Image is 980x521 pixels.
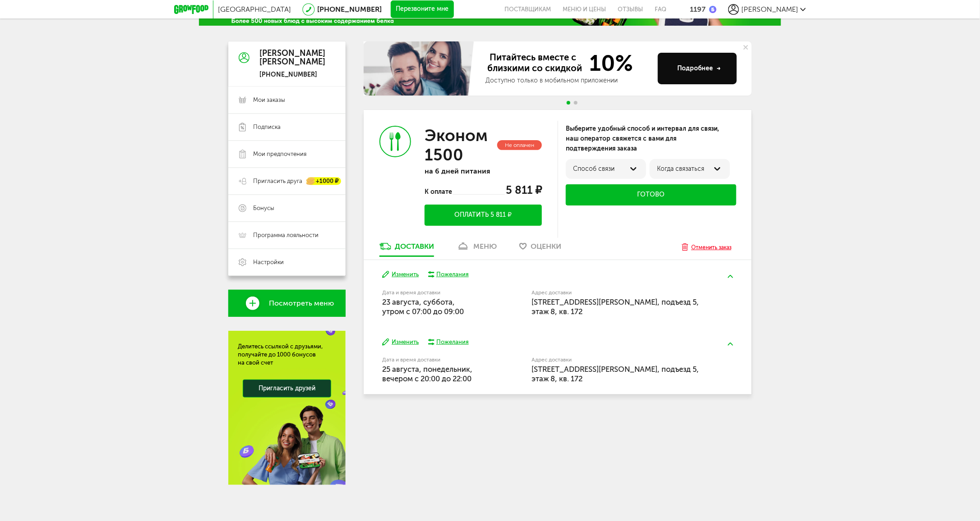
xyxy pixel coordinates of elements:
[515,242,566,256] a: Оценки
[382,338,419,347] button: Изменить
[228,87,346,114] a: Мои заказы
[395,242,434,251] div: Доставки
[532,290,700,295] label: Адрес доставки
[259,49,325,67] div: [PERSON_NAME] [PERSON_NAME]
[428,270,469,279] button: Пожелания
[436,270,469,279] div: Пожелания
[532,297,699,316] span: [STREET_ADDRESS][PERSON_NAME], подъезд 5, этаж 8, кв. 172
[382,297,464,316] span: 23 августа, суббота, утром c 07:00 до 09:00
[584,52,633,74] span: 10%
[566,124,736,154] div: Выберите удобный способ и интервал для связи, наш оператор свяжется с вами для подтверждения заказа
[473,242,497,251] div: меню
[690,5,706,14] div: 1197
[567,101,570,105] span: Go to slide 1
[485,76,651,85] div: Доступно только в мобильном приложении
[259,71,325,79] div: [PHONE_NUMBER]
[741,5,798,14] span: [PERSON_NAME]
[531,242,561,251] span: Оценки
[497,140,542,151] div: Не оплачен
[657,165,723,173] div: Когда связаться
[228,195,346,222] a: Бонусы
[485,52,584,74] span: Питайтесь вместе с близкими со скидкой
[677,64,721,73] div: Подробнее
[428,338,469,346] button: Пожелания
[532,365,699,383] span: [STREET_ADDRESS][PERSON_NAME], подъезд 5, этаж 8, кв. 172
[382,270,419,279] button: Изменить
[228,290,346,317] a: Посмотреть меню
[218,5,291,14] span: [GEOGRAPHIC_DATA]
[574,101,578,105] span: Go to slide 2
[382,290,485,295] label: Дата и время доставки
[658,53,737,84] button: Подробнее
[728,343,733,346] img: arrow-up-green.5eb5f82.svg
[452,242,501,256] a: меню
[317,5,382,14] a: [PHONE_NUMBER]
[253,231,319,239] span: Программа лояльности
[677,242,736,260] button: Отменить заказ
[506,183,542,197] span: 5 811 ₽
[243,379,331,398] a: Пригласить друзей
[566,184,736,206] button: Готово
[391,0,454,18] button: Перезвоните мне
[375,242,439,256] a: Доставки
[728,275,733,278] img: arrow-up-green.5eb5f82.svg
[382,365,472,383] span: 25 августа, понедельник, вечером c 20:00 до 22:00
[425,188,453,196] span: К оплате
[228,141,346,168] a: Мои предпочтения
[425,167,542,175] p: на 6 дней питания
[253,204,274,212] span: Бонусы
[228,222,346,249] a: Программа лояльности
[253,177,302,185] span: Пригласить друга
[691,243,731,252] div: Отменить заказ
[573,165,639,173] div: Способ связи
[253,123,281,131] span: Подписка
[253,258,284,266] span: Настройки
[238,343,336,367] div: Делитесь ссылкой с друзьями, получайте до 1000 бонусов на свой счет
[532,357,700,362] label: Адрес доставки
[364,41,476,96] img: family-banner.579af9d.jpg
[307,178,341,185] div: +1000 ₽
[228,114,346,141] a: Подписка
[382,357,485,362] label: Дата и время доставки
[709,6,717,13] img: bonus_b.cdccf46.png
[228,168,346,195] a: Пригласить друга +1000 ₽
[436,338,469,346] div: Пожелания
[425,205,542,226] button: Оплатить 5 811 ₽
[228,249,346,276] a: Настройки
[269,299,334,307] span: Посмотреть меню
[425,126,495,165] h3: Эконом 1500
[253,96,285,104] span: Мои заказы
[253,150,306,158] span: Мои предпочтения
